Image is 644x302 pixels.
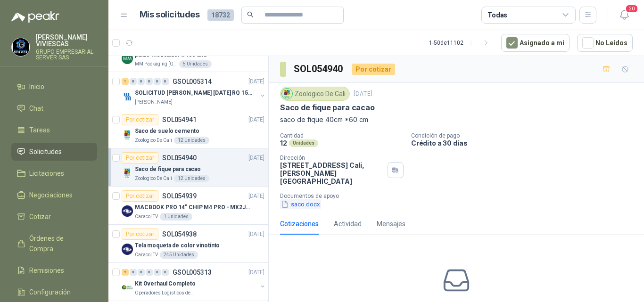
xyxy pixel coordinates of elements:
[207,9,234,21] span: 18732
[11,261,97,279] a: Remisiones
[11,208,97,226] a: Cotizar
[135,203,252,212] p: MACBOOK PRO 14" CHIP M4 PRO - MX2J3E/A
[334,219,362,229] div: Actividad
[122,53,133,64] img: Company Logo
[248,230,264,239] p: [DATE]
[135,289,194,297] p: Operadores Logísticos del Caribe
[625,4,638,13] span: 20
[108,148,268,187] a: Por cotizarSOL054940[DATE] Company LogoSaco de fique para cacaoZoologico De Cali12 Unidades
[122,129,133,140] img: Company Logo
[11,11,59,23] img: Logo peakr
[29,125,50,135] span: Tareas
[122,190,158,202] div: Por cotizar
[162,155,197,161] p: SOL054940
[135,137,172,144] p: Zoologico De Cali
[162,78,169,85] div: 0
[248,154,264,163] p: [DATE]
[122,152,158,163] div: Por cotizar
[354,90,372,98] p: [DATE]
[29,168,64,179] span: Licitaciones
[122,269,129,276] div: 2
[135,241,220,250] p: Tela moqueta de color vinotinto
[11,229,97,258] a: Órdenes de Compra
[135,89,252,98] p: SOLICITUD [PERSON_NAME] [DATE] RQ 15250
[280,103,375,113] p: Saco de fique para cacao
[160,213,192,220] div: 1 Unidades
[122,114,158,125] div: Por cotizar
[179,60,212,68] div: 5 Unidades
[11,78,97,96] a: Inicio
[135,175,172,182] p: Zoologico De Cali
[11,121,97,139] a: Tareas
[36,34,97,47] p: [PERSON_NAME] VIVIESCAS
[248,268,264,277] p: [DATE]
[174,175,209,182] div: 12 Unidades
[162,116,197,123] p: SOL054941
[122,229,158,240] div: Por cotizar
[577,34,633,52] button: No Leídos
[29,103,43,114] span: Chat
[138,269,145,276] div: 0
[294,62,344,76] h3: SOL054940
[12,38,30,56] img: Company Logo
[173,78,212,85] p: GSOL005314
[280,139,287,147] p: 12
[140,8,200,22] h1: Mis solicitudes
[135,279,195,288] p: Kit Overhaul Completo
[248,115,264,124] p: [DATE]
[280,161,384,185] p: [STREET_ADDRESS] Cali , [PERSON_NAME][GEOGRAPHIC_DATA]
[11,164,97,182] a: Licitaciones
[122,282,133,293] img: Company Logo
[135,251,158,259] p: Caracol TV
[280,155,384,161] p: Dirección
[174,137,209,144] div: 12 Unidades
[29,190,73,200] span: Negociaciones
[160,251,198,259] div: 245 Unidades
[282,89,292,99] img: Company Logo
[135,213,158,220] p: Caracol TV
[135,127,199,136] p: Saco de suelo cemento
[411,132,640,139] p: Condición de pago
[122,205,133,217] img: Company Logo
[162,231,197,237] p: SOL054938
[122,267,266,297] a: 2 0 0 0 0 0 GSOL005313[DATE] Company LogoKit Overhaul CompletoOperadores Logísticos del Caribe
[616,7,633,24] button: 20
[108,225,268,263] a: Por cotizarSOL054938[DATE] Company LogoTela moqueta de color vinotintoCaracol TV245 Unidades
[29,265,64,276] span: Remisiones
[29,147,62,157] span: Solicitudes
[11,186,97,204] a: Negociaciones
[377,219,405,229] div: Mensajes
[11,283,97,301] a: Configuración
[122,91,133,102] img: Company Logo
[289,139,318,147] div: Unidades
[487,10,507,20] div: Todas
[411,139,640,147] p: Crédito a 30 días
[173,269,212,276] p: GSOL005313
[130,269,137,276] div: 0
[108,187,268,225] a: Por cotizarSOL054939[DATE] Company LogoMACBOOK PRO 14" CHIP M4 PRO - MX2J3E/ACaracol TV1 Unidades
[122,167,133,179] img: Company Logo
[154,269,161,276] div: 0
[280,199,321,209] button: saco.docx
[280,114,633,125] p: saco de fique 40cm *60 cm
[280,87,350,101] div: Zoologico De Cali
[36,49,97,60] p: GRUPO EMPRESARIAL SERVER SAS
[29,212,51,222] span: Cotizar
[29,287,71,297] span: Configuración
[162,193,197,199] p: SOL054939
[162,269,169,276] div: 0
[501,34,570,52] button: Asignado a mi
[122,78,129,85] div: 1
[138,78,145,85] div: 0
[135,60,177,68] p: MM Packaging [GEOGRAPHIC_DATA]
[280,219,319,229] div: Cotizaciones
[108,110,268,148] a: Por cotizarSOL054941[DATE] Company LogoSaco de suelo cementoZoologico De Cali12 Unidades
[247,11,254,18] span: search
[11,99,97,117] a: Chat
[154,78,161,85] div: 0
[146,78,153,85] div: 0
[130,78,137,85] div: 0
[11,143,97,161] a: Solicitudes
[122,76,266,106] a: 1 0 0 0 0 0 GSOL005314[DATE] Company LogoSOLICITUD [PERSON_NAME] [DATE] RQ 15250[PERSON_NAME]
[352,64,395,75] div: Por cotizar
